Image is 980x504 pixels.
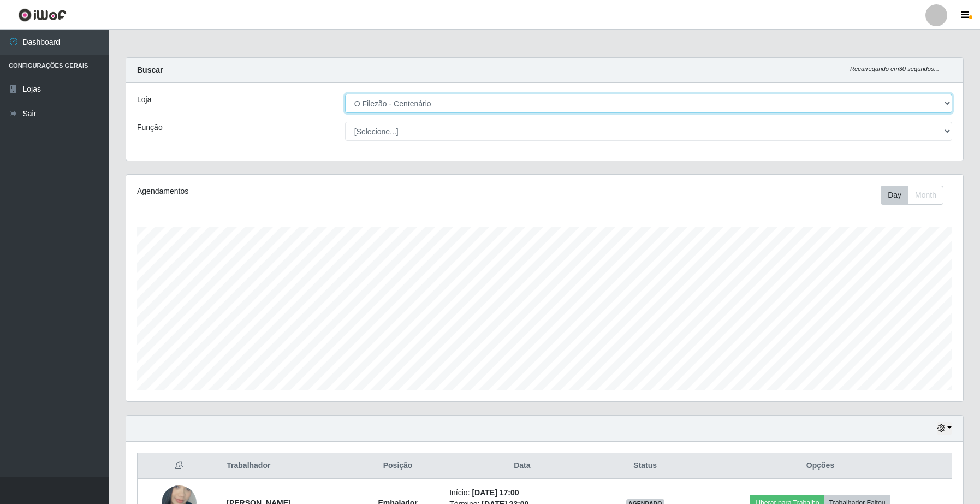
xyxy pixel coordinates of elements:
div: Agendamentos [137,186,467,197]
div: First group [881,186,943,205]
th: Data [443,453,601,479]
time: [DATE] 17:00 [472,488,519,497]
li: Início: [449,487,595,499]
th: Opções [689,453,952,479]
strong: Buscar [137,66,163,74]
img: CoreUI Logo [18,8,67,22]
button: Month [908,186,943,205]
i: Recarregando em 30 segundos... [850,66,939,72]
label: Função [137,122,163,133]
th: Posição [353,453,443,479]
th: Trabalhador [220,453,353,479]
button: Day [881,186,908,205]
label: Loja [137,94,151,105]
th: Status [601,453,689,479]
div: Toolbar with button groups [881,186,952,205]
